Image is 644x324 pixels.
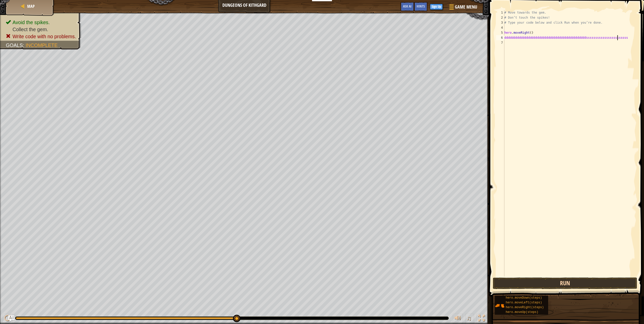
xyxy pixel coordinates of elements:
span: Ask AI [403,4,412,9]
button: Ask AI [400,2,414,11]
li: Avoid the spikes. [6,19,76,26]
li: Collect the gem. [6,26,76,33]
span: Goals [6,42,23,48]
span: hero.moveRight(steps) [506,306,544,309]
span: Write code with no problems. [13,34,76,39]
span: hero.moveDown(steps) [506,296,542,300]
div: 7 [496,40,504,45]
button: Game Menu [445,2,480,14]
button: Toggle fullscreen [476,314,487,324]
button: Ask AI [8,315,14,321]
span: Hints [417,4,425,9]
span: Map [27,4,35,9]
span: Game Menu [455,4,477,10]
li: Write code with no problems. [6,33,76,40]
button: Sign Up [430,4,443,10]
span: : [23,42,26,48]
div: 5 [496,30,504,35]
span: Collect the gem. [13,27,48,32]
button: Ctrl + P: Pause [3,314,13,324]
div: 1 [496,10,504,15]
span: Incomplete [26,42,58,48]
span: hero.moveLeft(steps) [506,301,542,304]
div: 2 [496,15,504,20]
div: 4 [496,25,504,30]
span: ♫ [466,314,471,322]
button: Adjust volume [453,314,463,324]
a: Map [26,4,35,9]
span: Avoid the spikes. [13,20,50,25]
div: 6 [496,35,504,40]
button: ♫ [465,314,474,324]
img: portrait.png [495,301,504,310]
button: Run [493,277,637,289]
span: hero.moveUp(steps) [506,310,538,314]
div: 3 [496,20,504,25]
